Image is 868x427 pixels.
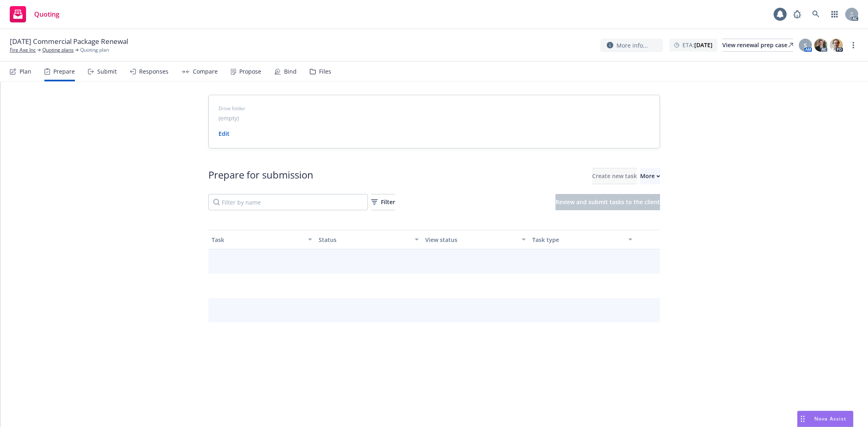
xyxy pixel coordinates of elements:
[34,11,59,17] span: Quoting
[694,41,713,49] strong: [DATE]
[425,235,517,244] div: View status
[814,39,827,52] img: photo
[371,194,395,210] div: Filter
[80,46,109,54] span: Quoting plan
[319,68,331,75] div: Files
[808,6,824,22] a: Search
[682,41,713,49] span: ETA :
[640,168,660,184] div: More
[53,68,75,75] div: Prepare
[848,40,858,50] a: more
[371,194,395,210] button: Filter
[722,39,793,51] div: View renewal prep case
[212,235,303,244] div: Task
[814,415,846,422] span: Nova Assist
[722,39,793,52] a: View renewal prep case
[592,172,637,180] span: Create new task
[10,37,128,46] span: [DATE] Commercial Package Renewal
[555,198,660,206] span: Review and submit tasks to the client
[422,230,529,249] button: View status
[600,39,663,52] button: More info...
[789,6,805,22] a: Report a Bug
[42,46,74,54] a: Quoting plans
[97,68,117,75] div: Submit
[208,168,313,184] div: Prepare for submission
[193,68,218,75] div: Compare
[315,230,422,249] button: Status
[219,114,239,122] span: (empty)
[208,194,368,210] input: Filter by name
[830,39,843,52] img: photo
[798,411,808,427] div: Drag to move
[20,68,31,75] div: Plan
[532,235,624,244] div: Task type
[319,235,410,244] div: Status
[219,130,230,137] a: Edit
[617,41,648,50] span: More info...
[592,168,637,184] button: Create new task
[640,168,660,184] button: More
[284,68,297,75] div: Bind
[208,230,315,249] button: Task
[797,411,853,427] button: Nova Assist
[804,41,807,50] span: S
[555,194,660,210] button: Review and submit tasks to the client
[7,3,63,26] a: Quoting
[239,68,261,75] div: Propose
[219,105,650,112] span: Drive folder
[139,68,168,75] div: Responses
[10,46,36,54] a: Fire Axe Inc
[529,230,636,249] button: Task type
[826,6,843,22] a: Switch app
